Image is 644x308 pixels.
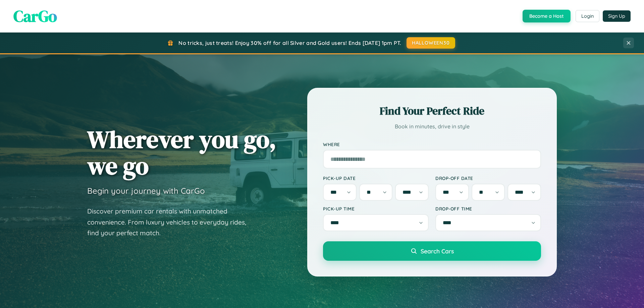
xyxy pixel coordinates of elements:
[421,247,454,255] span: Search Cars
[323,175,429,181] label: Pick-up Date
[87,186,205,196] h3: Begin your journey with CarGo
[435,206,541,211] label: Drop-off Time
[13,5,57,27] span: CarGo
[323,206,429,211] label: Pick-up Time
[576,10,599,22] button: Login
[435,175,541,181] label: Drop-off Date
[87,126,276,179] h1: Wherever you go, we go
[323,241,541,261] button: Search Cars
[323,122,541,131] p: Book in minutes, drive in style
[323,141,541,147] label: Where
[603,10,631,22] button: Sign Up
[178,40,401,46] span: No tricks, just treats! Enjoy 30% off for all Silver and Gold users! Ends [DATE] 1pm PT.
[523,10,571,22] button: Become a Host
[87,206,255,239] p: Discover premium car rentals with unmatched convenience. From luxury vehicles to everyday rides, ...
[323,104,541,118] h2: Find Your Perfect Ride
[407,37,455,49] button: HALLOWEEN30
